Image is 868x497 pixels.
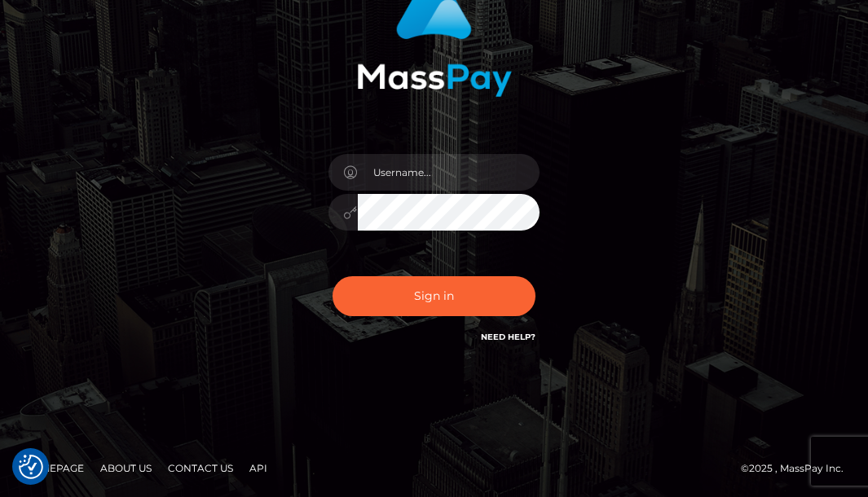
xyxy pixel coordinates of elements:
[19,455,43,479] img: Revisit consent button
[741,460,856,477] div: © 2025 , MassPay Inc.
[161,455,240,481] a: Contact Us
[18,455,90,481] a: Homepage
[333,276,536,316] button: Sign in
[358,154,540,191] input: Username...
[94,455,158,481] a: About Us
[19,455,43,479] button: Consent Preferences
[481,332,535,342] a: Need Help?
[243,455,274,481] a: API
